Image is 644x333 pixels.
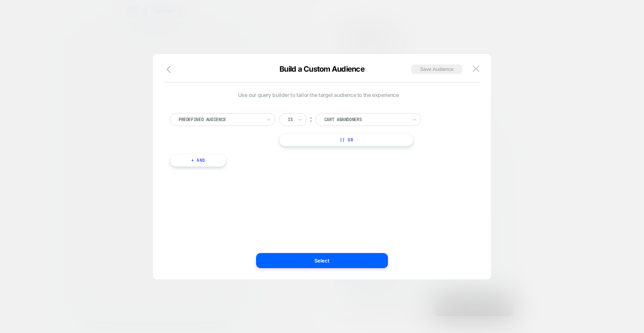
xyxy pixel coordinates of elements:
span: Build a Custom Audience [279,64,365,74]
button: || Or [279,134,414,146]
button: Select [256,253,388,268]
img: close [473,66,479,72]
span: Use our query builder to tailor the target audience to the experience [170,92,467,98]
button: Save Audience [411,64,462,74]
